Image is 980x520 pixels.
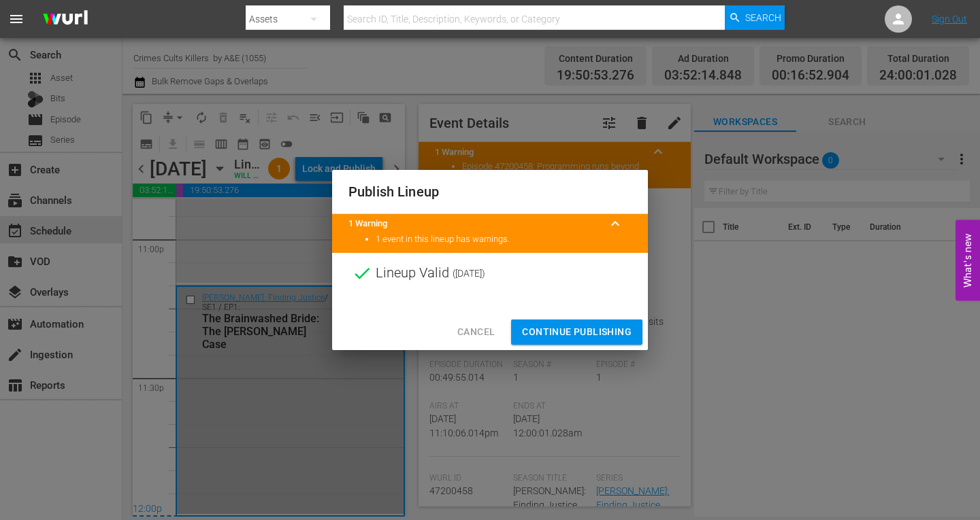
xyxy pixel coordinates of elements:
span: Search [745,5,781,30]
button: keyboard_arrow_up [599,207,632,240]
span: Cancel [457,324,495,341]
span: keyboard_arrow_up [607,215,623,232]
span: menu [8,11,24,27]
button: Cancel [446,319,506,345]
a: Sign Out [932,14,967,24]
span: ( [DATE] ) [453,263,485,283]
div: Lineup Valid [332,253,648,294]
title: 1 Warning [348,218,599,230]
img: ans4CAIJ8jUAAAAAAAAAAAAAAAAAAAAAAAAgQb4GAAAAAAAAAAAAAAAAAAAAAAAAJMjXAAAAAAAAAAAAAAAAAAAAAAAAgAT5G... [33,3,98,35]
span: Continue Publishing [522,324,632,341]
button: Open Feedback Widget [955,220,980,300]
h2: Publish Lineup [348,181,632,203]
li: 1 event in this lineup has warnings. [376,233,632,246]
button: Continue Publishing [511,319,642,345]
